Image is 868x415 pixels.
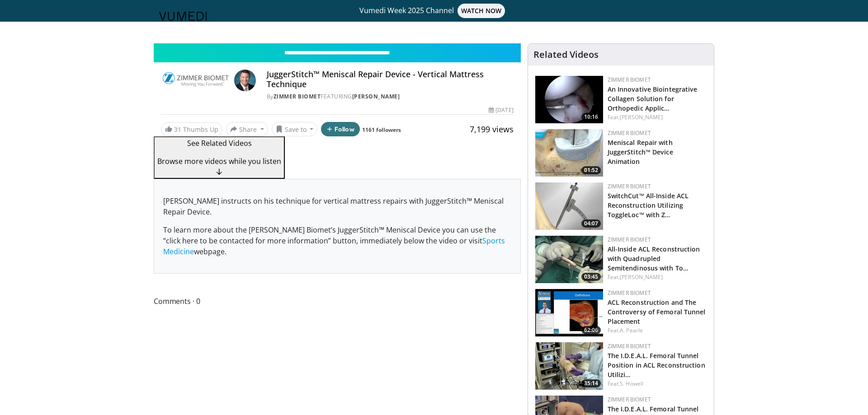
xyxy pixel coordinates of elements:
a: Zimmer Biomet [608,289,651,297]
span: 7,199 views [470,124,514,135]
div: Feat. [608,273,707,281]
a: Zimmer Biomet [608,129,651,137]
img: VuMedi Logo [159,12,207,21]
h4: Related Videos [533,49,599,60]
a: 62:06 [535,289,603,336]
a: Zimmer Biomet [608,76,651,84]
span: 04:07 [581,219,601,228]
a: [PERSON_NAME] [352,93,400,100]
a: S. Howell [620,380,643,387]
button: Follow [321,122,360,136]
span: 10:16 [581,113,601,121]
h3: SwitchCut™ All-Inside ACL Reconstruction Utilizing ToggleLoc™ with ZipLoop® Technology [608,191,707,219]
a: 04:07 [535,182,603,230]
a: Zimmer Biomet [608,236,651,243]
img: 50c219b3-c08f-4b6c-9bf8-c5ca6333d247.150x105_q85_crop-smart_upscale.jpg [535,129,603,177]
span: 03:45 [581,273,601,281]
a: 01:52 [535,129,603,177]
button: Share [226,122,268,136]
span: webpage. [194,247,226,256]
a: ACL Reconstruction and The Controversy of Femoral Tunnel Placement [608,298,706,326]
h3: All-Inside ACL Reconstruction with Quadrupled Semitendinosus with ToggleLoc and ToggleLoc XL [608,244,707,272]
span: Comments 0 [154,295,521,307]
a: 1161 followers [362,126,401,134]
div: By FEATURING [267,93,514,101]
a: An Innovative Biointegrative Collagen Solution for Orthopedic Applic… [608,85,698,112]
a: A. Pearle [620,326,643,334]
img: 546e2266-0b1f-4fec-9770-c2a7f60a5496.150x105_q85_crop-smart_upscale.jpg [535,76,603,123]
div: Feat. [608,326,707,335]
span: 31 [174,125,181,134]
a: Zimmer Biomet [608,182,651,190]
a: All-Inside ACL Reconstruction with Quadrupled Semitendinosus with To… [608,245,700,272]
a: Zimmer Biomet [608,342,651,350]
img: 1d142664-2125-4bd9-a0af-507d166b9cfa.150x105_q85_crop-smart_upscale.jpg [535,236,603,283]
span: Browse more videos while you listen [157,156,281,166]
span: 62:06 [581,326,601,334]
h3: An Innovative Biointegrative Collagen Solution for Orthopedic Applications [608,84,707,112]
a: 35:14 [535,342,603,390]
div: Feat. [608,113,707,121]
a: [PERSON_NAME] [620,273,663,281]
a: Meniscal Repair with JuggerStitch™ Device Animation [608,138,673,166]
span: To learn more about the [PERSON_NAME] Biomet’s JuggerStitch™ Meniscal Device you can use the “cli... [163,225,496,246]
h4: JuggerStitch™ Meniscal Repair Device - Vertical Mattress Technique [267,70,514,89]
span: 01:52 [581,166,601,174]
div: [DATE] [489,106,513,114]
img: a70998c1-63e5-49f0-bae2-369b3936fab1.150x105_q85_crop-smart_upscale.jpg [535,182,603,230]
a: The I.D.E.A.L. Femoral Tunnel Position in ACL Reconstruction Utilizi… [608,351,705,379]
p: See Related Videos [157,138,281,149]
a: Zimmer Biomet [608,396,651,403]
span: 35:14 [581,379,601,387]
img: Avatar [234,70,256,91]
a: Sports Medicine [163,236,505,256]
a: SwitchCut™ All-Inside ACL Reconstruction Utilizing ToggleLoc™ with Z… [608,191,689,219]
span: [PERSON_NAME] instructs on his technique for vertical mattress repairs with JuggerStitch™ Menisca... [163,196,504,217]
div: Feat. [608,380,707,388]
img: Zimmer Biomet [161,70,231,91]
button: Save to [272,122,318,136]
a: 10:16 [535,76,603,123]
img: 146b4062-d9cc-4771-bb1c-4b5cc1437bf4.150x105_q85_crop-smart_upscale.jpg [535,289,603,336]
a: Zimmer Biomet [274,93,321,100]
h3: The I.D.E.A.L. Femoral Tunnel Position in ACL Reconstruction Utilizing A Transtibial Approach [608,350,707,379]
img: dTBemQywLidgNXR34xMDoxOjA4MTsiGN.150x105_q85_crop-smart_upscale.jpg [535,342,603,390]
button: See Related Videos Browse more videos while you listen [154,136,285,179]
a: 03:45 [535,236,603,283]
a: [PERSON_NAME] [620,113,663,121]
a: 31 Thumbs Up [161,122,222,136]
